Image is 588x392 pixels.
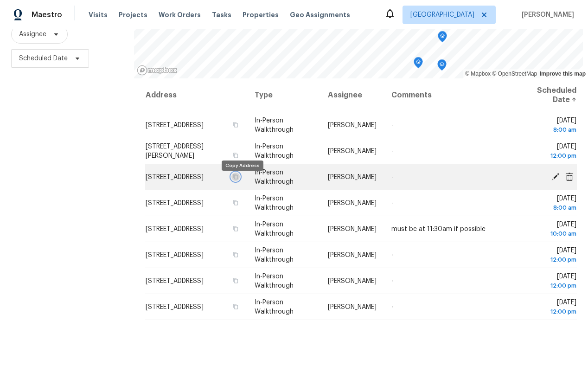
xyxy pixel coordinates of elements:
span: - [391,174,394,180]
span: [PERSON_NAME] [518,10,574,19]
button: Copy Address [231,199,240,207]
th: Address [145,78,247,112]
span: [STREET_ADDRESS] [146,200,204,206]
span: Work Orders [159,10,201,19]
th: Comments [384,78,513,112]
div: Map marker [437,59,447,74]
span: Cancel [562,172,576,180]
div: 12:00 pm [521,255,576,264]
span: Edit [549,172,562,180]
button: Copy Address [231,225,240,233]
span: Geo Assignments [290,10,350,19]
span: [STREET_ADDRESS] [146,278,204,284]
span: Properties [243,10,279,19]
div: 8:00 am [521,125,576,135]
span: [DATE] [521,143,576,161]
span: - [391,148,394,154]
span: [STREET_ADDRESS] [146,122,204,129]
button: Copy Address [231,251,240,259]
span: [DATE] [521,247,576,264]
span: [PERSON_NAME] [328,174,377,180]
div: Map marker [414,57,423,71]
span: - [391,200,394,206]
span: Assignee [19,30,46,39]
span: In-Person Walkthrough [255,299,294,315]
div: 12:00 pm [521,151,576,161]
span: must be at 11:30am if possible [391,226,486,232]
div: 12:00 pm [521,281,576,290]
div: Map marker [438,31,447,45]
a: Mapbox [465,71,491,77]
span: [STREET_ADDRESS] [146,304,204,310]
span: [STREET_ADDRESS] [146,252,204,258]
th: Type [247,78,320,112]
button: Copy Address [231,121,240,129]
span: [DATE] [521,273,576,290]
span: - [391,278,394,284]
th: Scheduled Date ↑ [513,78,577,112]
span: In-Person Walkthrough [255,195,294,211]
span: Maestro [32,10,62,19]
span: [STREET_ADDRESS] [146,174,204,180]
span: - [391,304,394,310]
span: In-Person Walkthrough [255,221,294,237]
span: In-Person Walkthrough [255,117,294,133]
a: OpenStreetMap [492,71,537,77]
span: [PERSON_NAME] [328,304,377,310]
span: [PERSON_NAME] [328,226,377,232]
span: [STREET_ADDRESS] [146,226,204,232]
div: 8:00 am [521,203,576,212]
div: 12:00 pm [521,307,576,316]
span: Tasks [212,12,231,18]
a: Improve this map [540,71,586,77]
span: [PERSON_NAME] [328,278,377,284]
th: Assignee [320,78,384,112]
span: Projects [119,10,147,19]
span: - [391,252,394,258]
a: Mapbox homepage [137,65,178,76]
span: In-Person Walkthrough [255,143,294,159]
span: In-Person Walkthrough [255,247,294,263]
span: Scheduled Date [19,54,68,63]
span: [PERSON_NAME] [328,252,377,258]
span: [DATE] [521,221,576,238]
span: [PERSON_NAME] [328,148,377,154]
span: Visits [89,10,108,19]
span: - [391,122,394,129]
span: In-Person Walkthrough [255,273,294,289]
span: [DATE] [521,117,576,135]
span: [DATE] [521,299,576,316]
button: Copy Address [231,151,240,160]
span: [STREET_ADDRESS][PERSON_NAME] [146,143,204,159]
span: [PERSON_NAME] [328,200,377,206]
span: [GEOGRAPHIC_DATA] [410,10,474,19]
span: [DATE] [521,195,576,212]
button: Copy Address [231,276,240,285]
div: 10:00 am [521,229,576,238]
span: In-Person Walkthrough [255,169,294,185]
span: [PERSON_NAME] [328,122,377,129]
button: Copy Address [231,302,240,311]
